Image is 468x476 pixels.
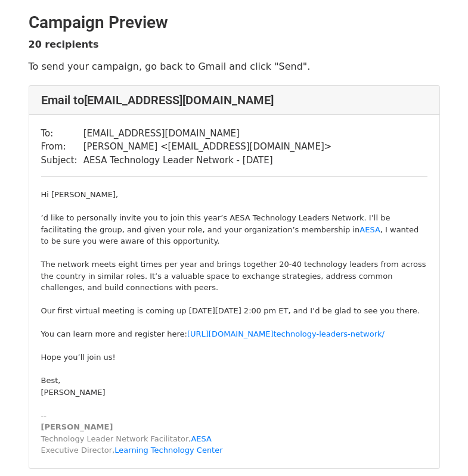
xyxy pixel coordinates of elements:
td: To: [41,127,83,141]
b: [PERSON_NAME] [41,422,113,431]
p: To send your campaign, go back to Gmail and click "Send". [29,60,440,73]
span: -- [41,411,47,420]
a: Learning Technology Center [114,446,222,455]
td: From: [41,140,83,154]
h2: Campaign Preview [29,13,440,33]
div: Hi [PERSON_NAME], ’d like to personally invite you to join this year’s AESA Technology Leaders Ne... [41,189,427,387]
td: Subject: [41,154,83,167]
div: Technology Leader Network Facilitator, Executive Director, [41,421,427,456]
td: [EMAIL_ADDRESS][DOMAIN_NAME] [83,127,332,141]
td: AESA Technology Leader Network - [DATE] [83,154,332,167]
div: [PERSON_NAME] [41,387,427,399]
h4: Email to [EMAIL_ADDRESS][DOMAIN_NAME] [41,93,427,107]
strong: 20 recipients [29,39,99,50]
td: [PERSON_NAME] < [EMAIL_ADDRESS][DOMAIN_NAME] > [83,140,332,154]
a: AESA [191,434,212,443]
a: [URL][DOMAIN_NAME]technology-leaders-network/ [187,329,385,338]
a: AESA [359,225,380,234]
